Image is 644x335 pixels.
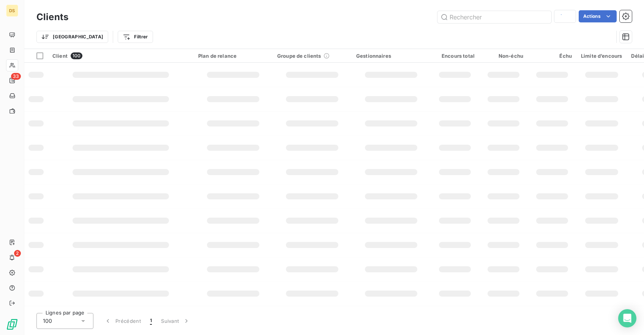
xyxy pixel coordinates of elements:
span: 33 [11,73,21,80]
div: Gestionnaires [356,53,426,59]
div: Plan de relance [198,53,268,59]
div: Échu [532,53,572,59]
h3: Clients [36,10,68,24]
input: Rechercher [437,11,551,23]
span: 1 [150,317,152,325]
span: 100 [43,317,52,325]
img: Logo LeanPay [6,318,18,330]
div: Encours total [435,53,475,59]
span: 2 [14,250,21,257]
button: [GEOGRAPHIC_DATA] [36,31,108,43]
span: Client [52,53,68,59]
span: Groupe de clients [277,53,321,59]
div: Open Intercom Messenger [618,309,636,327]
button: Précédent [99,313,145,329]
div: Non-échu [484,53,523,59]
div: DS [6,5,18,17]
button: 1 [145,313,156,329]
div: Limite d’encours [581,53,622,59]
button: Filtrer [118,31,153,43]
span: 100 [71,52,82,59]
button: Suivant [156,313,195,329]
button: Actions [579,10,617,22]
